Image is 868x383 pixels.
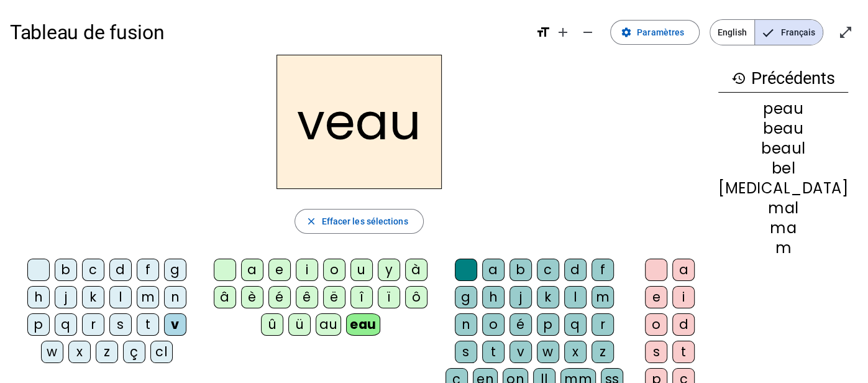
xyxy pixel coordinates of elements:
div: c [82,259,104,281]
div: o [482,313,505,336]
div: è [241,286,263,308]
button: Paramètres [610,20,700,45]
div: î [350,286,373,308]
div: e [645,286,667,308]
mat-icon: remove [580,25,595,40]
div: t [137,313,159,336]
div: a [241,259,263,281]
span: Paramètres [637,25,684,40]
div: r [82,313,104,336]
button: Augmenter la taille de la police [550,20,575,45]
div: ô [405,286,427,308]
div: y [378,259,400,281]
div: p [27,313,50,336]
mat-icon: add [555,25,570,40]
div: d [564,259,587,281]
div: i [296,259,318,281]
div: â [214,286,236,308]
div: b [509,259,532,281]
mat-icon: close [305,216,316,227]
div: au [316,313,341,336]
button: Diminuer la taille de la police [575,20,600,45]
div: ü [288,313,311,336]
div: é [268,286,291,308]
mat-icon: settings [621,27,632,38]
div: g [455,286,477,308]
div: v [509,341,532,363]
h1: Tableau de fusion [10,12,526,52]
div: u [350,259,373,281]
div: ma [718,221,848,236]
button: Entrer en plein écran [833,20,858,45]
div: f [592,259,614,281]
span: Français [755,20,823,45]
div: s [455,341,477,363]
mat-icon: format_size [536,25,550,40]
div: l [109,286,132,308]
div: i [672,286,695,308]
div: bel [718,161,848,176]
span: Effacer les sélections [321,214,408,229]
button: Effacer les sélections [295,209,423,234]
div: b [55,259,77,281]
mat-button-toggle-group: Language selection [710,19,823,45]
div: n [455,313,477,336]
div: t [482,341,505,363]
div: k [537,286,559,308]
div: v [164,313,186,336]
div: m [137,286,159,308]
div: x [68,341,91,363]
div: p [537,313,559,336]
div: a [672,259,695,281]
div: ç [123,341,145,363]
div: s [645,341,667,363]
h2: veau [276,55,442,189]
div: f [137,259,159,281]
div: k [82,286,104,308]
div: r [592,313,614,336]
div: û [261,313,283,336]
div: o [323,259,345,281]
div: ï [378,286,400,308]
div: z [96,341,118,363]
div: c [537,259,559,281]
div: j [509,286,532,308]
div: d [672,313,695,336]
div: l [564,286,587,308]
div: mal [718,201,848,216]
div: q [55,313,77,336]
span: English [710,20,754,45]
div: q [564,313,587,336]
div: g [164,259,186,281]
div: [MEDICAL_DATA] [718,181,848,196]
div: eau [346,313,380,336]
div: w [41,341,63,363]
h3: Précédents [718,65,848,93]
div: e [268,259,291,281]
div: a [482,259,505,281]
div: m [718,241,848,256]
mat-icon: open_in_full [838,25,853,40]
div: cl [150,341,173,363]
div: j [55,286,77,308]
div: à [405,259,427,281]
div: z [592,341,614,363]
div: beau [718,121,848,136]
div: peau [718,101,848,116]
div: h [482,286,505,308]
div: ê [296,286,318,308]
div: d [109,259,132,281]
div: m [592,286,614,308]
div: ë [323,286,345,308]
div: beaul [718,141,848,156]
div: s [109,313,132,336]
div: é [509,313,532,336]
mat-icon: history [731,71,746,86]
div: o [645,313,667,336]
div: t [672,341,695,363]
div: w [537,341,559,363]
div: h [27,286,50,308]
div: x [564,341,587,363]
div: n [164,286,186,308]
